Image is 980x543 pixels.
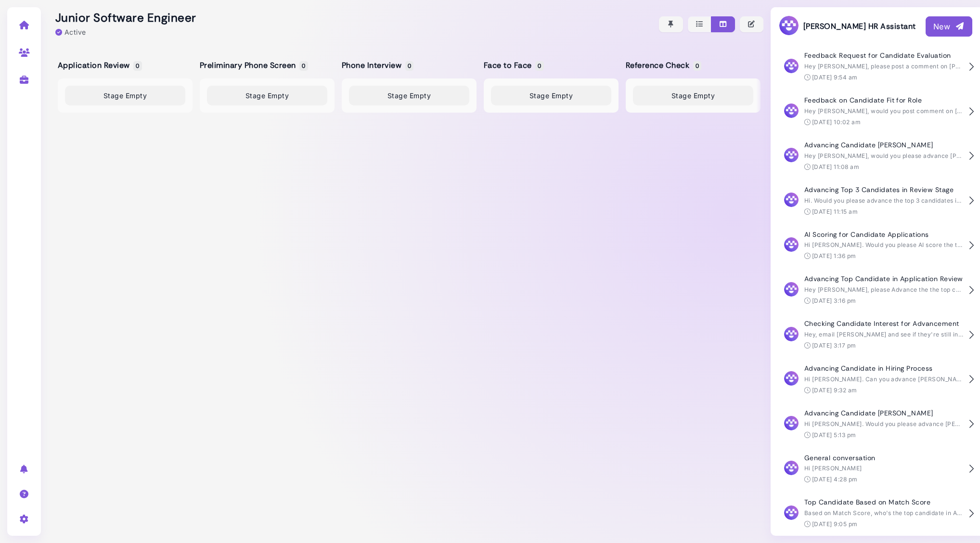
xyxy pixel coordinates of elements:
[812,297,856,304] time: [DATE] 3:16 pm
[804,375,971,383] span: Hi [PERSON_NAME]. Can you advance [PERSON_NAME]?
[103,90,147,101] span: Stage Empty
[804,320,963,328] h4: Checking Candidate Interest for Advancement
[812,431,856,439] time: [DATE] 5:13 pm
[387,90,431,101] span: Stage Empty
[804,465,862,472] span: Hi [PERSON_NAME]
[812,118,861,126] time: [DATE] 10:02 am
[133,61,142,71] span: 0
[812,342,856,349] time: [DATE] 3:17 pm
[778,223,972,268] button: AI Scoring for Candidate Applications Hi [PERSON_NAME]. Would you please AI score the two candida...
[933,21,965,32] div: New
[778,44,972,89] button: Feedback Request for Candidate Evaluation Hey [PERSON_NAME], please post a comment on [PERSON_NAM...
[58,61,141,70] h5: Application Review
[55,27,86,37] div: Active
[484,61,542,70] h5: Face to Face
[299,61,308,71] span: 0
[778,134,972,179] button: Advancing Candidate [PERSON_NAME] Hey [PERSON_NAME], would you please advance [PERSON_NAME]? [DAT...
[804,231,963,239] h4: AI Scoring for Candidate Applications
[812,252,856,259] time: [DATE] 1:36 pm
[804,275,963,283] h4: Advancing Top Candidate in Application Review
[804,364,963,373] h4: Advancing Candidate in Hiring Process
[200,61,307,70] h5: Preliminary Phone Screen
[926,16,972,37] button: New
[342,61,412,70] h5: Phone Interview
[245,90,289,101] span: Stage Empty
[804,96,963,104] h4: Feedback on Candidate Fit for Role
[804,498,963,506] h4: Top Candidate Based on Match Score
[405,61,413,71] span: 0
[778,312,972,357] button: Checking Candidate Interest for Advancement Hey, email [PERSON_NAME] and see if they're still int...
[804,186,963,194] h4: Advancing Top 3 Candidates in Review Stage
[804,52,963,60] h4: Feedback Request for Candidate Evaluation
[812,208,858,215] time: [DATE] 11:15 am
[55,11,196,25] h2: Junior Software Engineer
[778,447,972,491] button: General conversation Hi [PERSON_NAME] [DATE] 4:28 pm
[626,61,700,70] h5: Reference Check
[778,89,972,134] button: Feedback on Candidate Fit for Role Hey [PERSON_NAME], would you post comment on [PERSON_NAME] sha...
[804,454,963,462] h4: General conversation
[812,520,858,528] time: [DATE] 9:05 pm
[804,409,963,417] h4: Advancing Candidate [PERSON_NAME]
[671,90,715,101] span: Stage Empty
[529,90,573,101] span: Stage Empty
[535,61,543,71] span: 0
[812,476,858,483] time: [DATE] 4:28 pm
[778,179,972,223] button: Advancing Top 3 Candidates in Review Stage Hi. Would you please advance the top 3 candidates in t...
[812,387,857,394] time: [DATE] 9:32 am
[693,61,701,71] span: 0
[778,268,972,312] button: Advancing Top Candidate in Application Review Hey [PERSON_NAME], please Advance the the top candi...
[778,402,972,447] button: Advancing Candidate [PERSON_NAME] Hi [PERSON_NAME]. Would you please advance [PERSON_NAME]? [DATE...
[812,74,858,81] time: [DATE] 9:54 am
[778,357,972,402] button: Advancing Candidate in Hiring Process Hi [PERSON_NAME]. Can you advance [PERSON_NAME]? [DATE] 9:3...
[812,163,859,170] time: [DATE] 11:08 am
[778,15,916,38] h3: [PERSON_NAME] HR Assistant
[778,491,972,536] button: Top Candidate Based on Match Score Based on Match Score, who's the top candidate in Application R...
[804,141,963,149] h4: Advancing Candidate [PERSON_NAME]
